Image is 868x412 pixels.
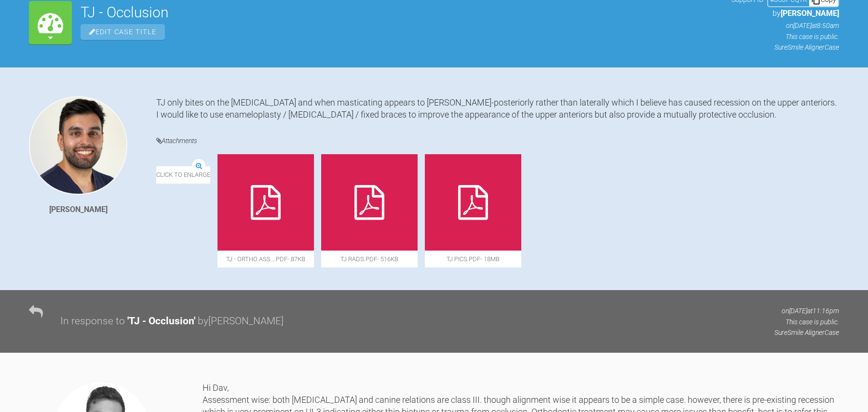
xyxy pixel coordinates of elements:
span: TJ Pics.pdf - 18MB [425,251,521,267]
p: This case is public. [774,317,839,327]
span: TJ Rads.pdf - 516KB [321,251,418,267]
h2: TJ - Occlusion [81,5,723,20]
span: Click to enlarge [156,166,210,183]
div: In response to [60,313,125,330]
span: [PERSON_NAME] [781,9,839,18]
p: This case is public. [732,31,839,42]
div: ' TJ - Occlusion ' [127,313,195,330]
h4: Attachments [156,135,839,147]
p: by [732,7,839,20]
p: on [DATE] at 8:50am [732,20,839,31]
p: SureSmile Aligner Case [732,42,839,53]
div: by [PERSON_NAME] [198,313,284,330]
img: Davinderjit Singh [29,96,127,195]
span: TJ - Ortho Ass….pdf - 87KB [217,251,314,267]
p: on [DATE] at 11:16pm [774,306,839,316]
div: [PERSON_NAME] [49,203,108,216]
p: SureSmile Aligner Case [774,327,839,338]
div: TJ only bites on the [MEDICAL_DATA] and when masticating appears to [PERSON_NAME]-posteriorly rat... [156,96,839,120]
span: Edit Case Title [81,24,165,40]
